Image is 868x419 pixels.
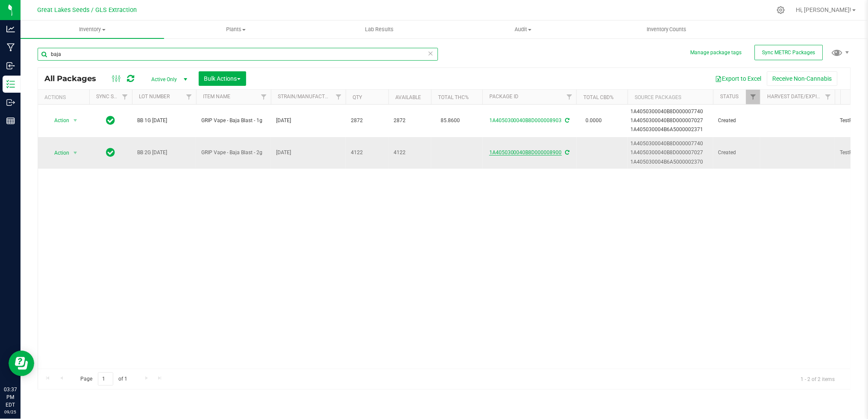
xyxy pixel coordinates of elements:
[106,147,115,158] span: In Sync
[428,48,434,59] span: Clear
[73,372,135,386] span: Page of 1
[562,90,577,104] a: Filter
[595,21,739,38] a: Inventory Counts
[394,117,426,125] span: 2872
[794,372,842,385] span: 1 - 2 of 2 items
[70,114,81,126] span: select
[38,6,137,14] span: Great Lakes Seeds / GLS Extraction
[631,158,711,166] div: Value 3: 1A405030004B6A5000002370
[564,149,570,155] span: Sync from Compliance System
[182,90,196,104] a: Filter
[6,43,15,52] inline-svg: Manufacturing
[47,114,70,126] span: Action
[137,117,191,125] span: BB 1G [DATE]
[451,21,595,38] a: Audit
[394,149,426,157] span: 4122
[257,90,271,104] a: Filter
[47,147,70,159] span: Action
[438,94,469,100] a: Total THC%
[6,80,15,88] inline-svg: Inventory
[631,140,711,148] div: Value 1: 1A4050300040B8D000007740
[489,94,518,100] a: Package ID
[203,94,230,100] a: Item Name
[201,117,266,125] span: GRIP Vape - Baja Blast - 1g
[718,149,755,157] span: Created
[38,48,438,61] input: Search Package ID, Item Name, SKU, Lot or Part Number...
[6,62,15,70] inline-svg: Inbound
[4,386,17,409] p: 03:37 PM EDT
[631,149,711,157] div: Value 2: 1A4050300040B8D000007027
[44,74,105,83] span: All Packages
[332,90,346,104] a: Filter
[796,6,852,13] span: Hi, [PERSON_NAME]!
[436,114,464,127] span: 85.8600
[139,94,170,100] a: Lot Number
[6,98,15,107] inline-svg: Outbound
[276,117,341,125] span: [DATE]
[776,6,786,14] div: Manage settings
[395,94,421,100] a: Available
[96,94,129,100] a: Sync Status
[452,26,594,33] span: Audit
[354,26,406,33] span: Lab Results
[6,25,15,33] inline-svg: Analytics
[351,117,383,125] span: 2872
[204,75,241,82] span: Bulk Actions
[720,94,739,100] a: Status
[106,114,115,126] span: In Sync
[489,117,562,123] a: 1A4050300040B8D000008903
[44,94,86,100] div: Actions
[164,21,308,38] a: Plants
[4,409,17,415] p: 09/25
[631,126,711,134] div: Value 3: 1A405030004B6A5000002371
[631,117,711,125] div: Value 2: 1A4050300040B8D000007027
[351,149,383,157] span: 4122
[98,372,113,386] input: 1
[199,71,246,86] button: Bulk Actions
[564,117,570,123] span: Sync from Compliance System
[165,26,307,33] span: Plants
[21,26,164,33] span: Inventory
[278,94,338,100] a: STRAIN/Manufactured
[583,94,614,100] a: Total CBD%
[718,117,755,125] span: Created
[276,149,341,157] span: [DATE]
[308,21,451,38] a: Lab Results
[582,114,606,127] span: 0.0000
[201,149,266,157] span: GRIP Vape - Baja Blast - 2g
[821,90,835,104] a: Filter
[755,45,823,60] button: Sync METRC Packages
[6,117,15,125] inline-svg: Reports
[631,108,711,116] div: Value 1: 1A4050300040B8D000007740
[635,26,698,33] span: Inventory Counts
[353,94,362,100] a: Qty
[767,94,834,100] a: Harvest Date/Expiration
[9,351,34,376] iframe: Resource center
[767,71,838,86] button: Receive Non-Cannabis
[118,90,132,104] a: Filter
[70,147,81,159] span: select
[137,149,191,157] span: BB 2G [DATE]
[746,90,760,104] a: Filter
[691,49,742,56] button: Manage package tags
[710,71,767,86] button: Export to Excel
[762,50,815,56] span: Sync METRC Packages
[489,149,562,155] a: 1A4050300040B8D000008900
[628,90,713,105] th: Source Packages
[21,21,164,38] a: Inventory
